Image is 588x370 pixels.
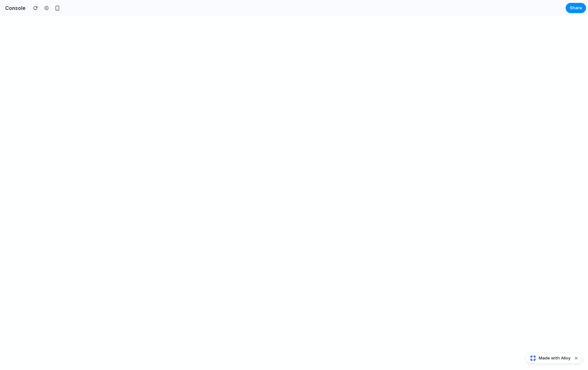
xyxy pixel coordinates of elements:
span: Share [570,5,582,11]
a: Made with Alloy [526,355,571,361]
span: Made with Alloy [539,355,570,361]
h2: Console [3,4,26,12]
button: Share [566,3,586,13]
button: Dismiss watermark [572,354,580,362]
